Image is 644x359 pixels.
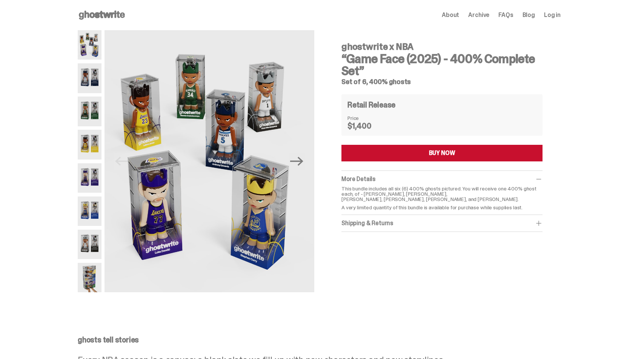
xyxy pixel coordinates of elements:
[341,53,543,77] h3: “Game Face (2025) - 400% Complete Set”
[78,63,101,93] img: NBA-400-HG-Ant.png
[341,175,375,183] span: More Details
[105,30,314,292] img: NBA-400-HG-Main.png
[347,115,385,121] dt: Price
[341,219,543,227] div: Shipping & Returns
[429,150,455,156] div: BUY NOW
[347,122,385,130] dd: $1,400
[341,145,543,161] button: BUY NOW
[347,101,395,109] h4: Retail Release
[78,336,561,344] p: ghosts tell stories
[78,97,101,126] img: NBA-400-HG-Giannis.png
[341,205,543,210] p: A very limited quantity of this bundle is available for purchase while supplies last.
[78,30,101,60] img: NBA-400-HG-Main.png
[78,130,101,159] img: NBA-400-HG%20Bron.png
[468,12,489,18] a: Archive
[341,42,543,51] h4: ghostwrite x NBA
[341,186,543,202] p: This bundle includes all six (6) 400% ghosts pictured. You will receive one 400% ghost each, of -...
[341,78,543,85] h5: Set of 6, 400% ghosts
[78,263,101,292] img: NBA-400-HG-Scale.png
[78,230,101,259] img: NBA-400-HG-Wemby.png
[289,153,305,170] button: Next
[78,196,101,226] img: NBA-400-HG-Steph.png
[544,12,561,18] a: Log in
[442,12,459,18] a: About
[78,163,101,193] img: NBA-400-HG-Luka.png
[523,12,535,18] a: Blog
[498,12,513,18] a: FAQs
